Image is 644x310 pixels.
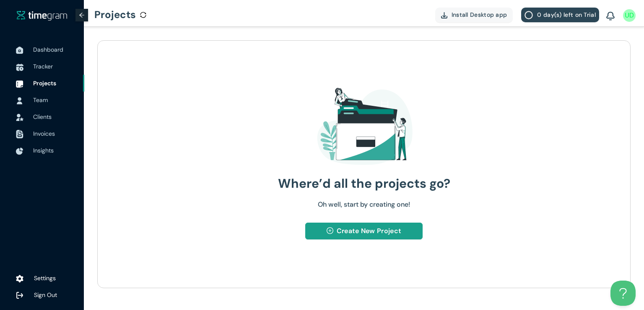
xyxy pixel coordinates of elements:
[337,226,401,236] span: Create New Project
[16,147,23,155] img: InsightsIcon
[33,63,53,70] span: Tracker
[140,12,146,18] span: sync
[441,12,447,18] img: DownloadApp
[606,12,615,21] img: BellIcon
[16,292,23,299] img: logOut.ca60ddd252d7bab9102ea2608abe0238.svg
[79,12,85,18] span: arrow-left
[16,275,23,283] img: settings.78e04af822cf15d41b38c81147b09f22.svg
[537,10,596,19] span: 0 day(s) left on Trial
[94,2,136,27] h1: Projects
[521,8,599,22] button: 0 day(s) left on Trial
[33,46,63,53] span: Dashboard
[34,274,56,282] span: Settings
[452,10,507,19] span: Install Desktop app
[623,9,636,22] img: UserIcon
[34,291,57,299] span: Sign Out
[33,79,56,87] span: Projects
[16,130,23,139] img: InvoiceIcon
[33,113,52,121] span: Clients
[17,11,67,21] img: timegram
[33,96,48,104] span: Team
[16,97,23,105] img: UserIcon
[16,80,23,88] img: ProjectIcon
[305,223,422,239] button: plus-circleCreate New Project
[33,130,55,137] span: Invoices
[16,114,23,121] img: InvoiceIcon
[610,281,636,306] iframe: Toggle Customer Support
[33,147,54,154] span: Insights
[311,85,418,173] img: EmptyIcon
[16,47,23,54] img: DashboardIcon
[278,194,450,215] h1: Oh well, start by creating one!
[327,227,333,235] span: plus-circle
[278,173,450,194] h1: Where’d all the projects go?
[16,63,23,71] img: TimeTrackerIcon
[435,8,513,22] button: Install Desktop app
